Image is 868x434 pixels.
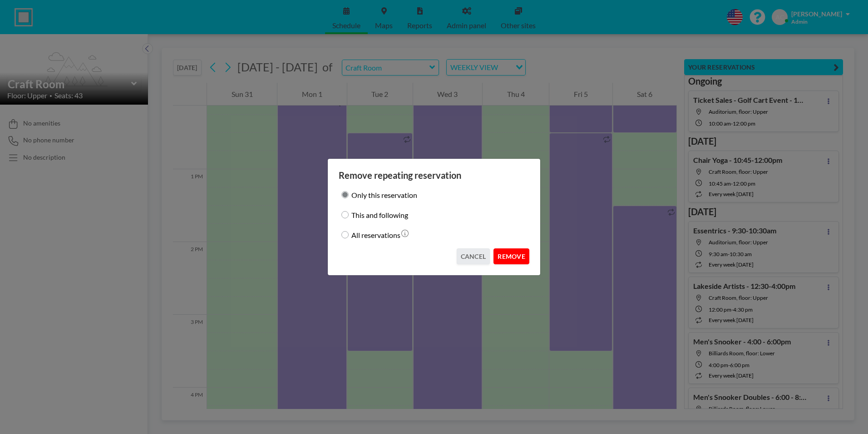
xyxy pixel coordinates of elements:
h3: Remove repeating reservation [339,170,529,181]
button: REMOVE [493,248,529,264]
label: This and following [351,208,408,221]
label: All reservations [351,228,400,241]
label: Only this reservation [351,188,417,201]
button: CANCEL [457,248,490,264]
